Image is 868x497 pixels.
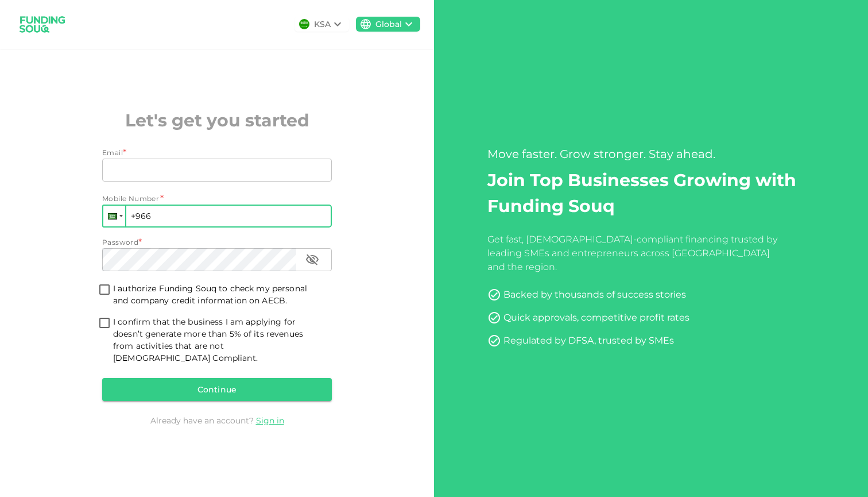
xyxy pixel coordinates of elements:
h2: Join Top Businesses Growing with Funding Souq [487,167,815,219]
input: password [102,248,296,271]
div: Backed by thousands of success stories [503,288,686,302]
div: Quick approvals, competitive profit rates [503,311,689,325]
a: Sign in [256,415,284,426]
img: flag-sa.b9a346574cdc8950dd34b50780441f57.svg [299,19,309,29]
div: Move faster. Grow stronger. Stay ahead. [487,145,815,163]
span: Email [102,148,123,157]
span: I authorize Funding Souq to check my personal and company credit information on AECB. [113,283,307,306]
img: logo [14,9,71,40]
span: Password [102,238,138,246]
span: shariahTandCAccepted [96,316,113,332]
div: Get fast, [DEMOGRAPHIC_DATA]-compliant financing trusted by leading SMEs and entrepreneurs across... [487,233,782,274]
div: KSA [314,18,331,30]
input: 1 (702) 123-4567 [102,205,332,228]
span: Mobile Number [102,193,159,205]
div: Global [375,18,402,30]
div: Saudi Arabia: + 966 [103,206,125,226]
div: Already have an account? [102,415,332,426]
div: Regulated by DFSA, trusted by SMEs [503,334,674,348]
button: Continue [102,378,332,401]
h2: Let's get you started [102,107,332,133]
input: email [102,159,319,182]
span: termsConditionsForInvestmentsAccepted [96,283,113,298]
span: I confirm that the business I am applying for doesn’t generate more than 5% of its revenues from ... [113,316,323,364]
